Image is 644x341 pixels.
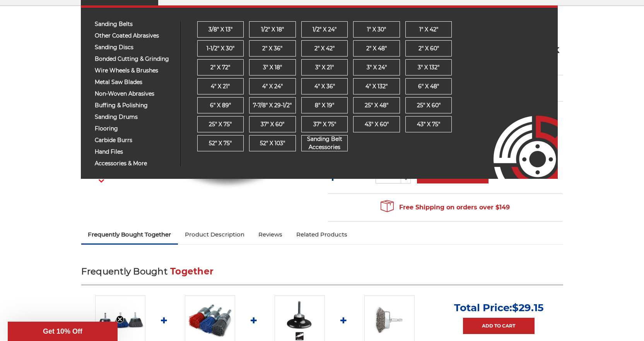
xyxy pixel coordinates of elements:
span: flooring [95,126,175,132]
span: 37" x 60" [261,120,284,129]
span: 6" x 89" [210,101,231,110]
span: 2" x 72" [210,63,230,72]
span: wire wheels & brushes [95,68,175,74]
span: 3" x 18" [263,63,282,72]
span: 25" x 60" [417,101,441,110]
span: 1-1/2" x 30" [207,45,234,53]
span: 4" x 132" [366,82,388,91]
img: Empire Abrasives Logo Image [480,93,558,179]
button: Next [92,173,111,189]
span: other coated abrasives [95,33,175,39]
span: 37" x 75" [313,120,336,129]
span: carbide burrs [95,137,175,143]
a: Reviews [251,226,289,243]
span: 1/2" x 18" [261,26,284,34]
span: 4" x 24" [262,82,283,91]
span: 2" x 48" [366,45,387,53]
a: Add to Cart [463,318,535,334]
span: sanding drums [95,114,175,120]
div: Get 10% OffClose teaser [8,322,118,341]
span: 1" x 42" [419,26,438,34]
span: 25" x 48" [365,101,388,110]
span: sanding belts [95,21,175,27]
span: bonded cutting & grinding [95,56,175,62]
span: 2" x 42" [314,45,335,53]
span: Together [170,266,214,277]
span: Get 10% Off [43,327,82,335]
span: 43" x 60" [365,120,389,129]
span: 3/8" x 13" [208,26,232,34]
span: 2" x 60" [419,45,439,53]
span: accessories & more [95,161,175,166]
span: 8" x 19" [315,101,334,110]
span: 52" x 75" [209,139,232,147]
span: Frequently Bought [81,266,167,277]
span: 3" x 21" [315,63,334,72]
span: 2" x 36" [262,45,282,53]
p: Total Price: [454,302,543,314]
span: 6" x 48" [418,82,439,91]
span: 25" x 75" [209,120,232,129]
a: Product Description [178,226,251,243]
span: buffing & polishing [95,103,175,108]
button: Close teaser [116,315,124,323]
span: 52" x 103" [260,139,285,147]
a: Frequently Bought Together [81,226,178,243]
span: 4" x 21" [211,82,230,91]
span: 43” x 75" [417,120,440,129]
span: Free Shipping on orders over $149 [381,200,510,215]
span: 1" x 30" [367,26,386,34]
span: 4" x 36" [314,82,335,91]
span: Sanding Belt Accessories [302,135,348,151]
span: 3" x 24" [367,63,387,72]
span: sanding discs [95,45,175,50]
span: non-woven abrasives [95,91,175,97]
span: 7-7/8" x 29-1/2" [253,101,292,110]
span: hand files [95,149,175,155]
span: $29.15 [512,302,543,314]
span: 1/2" x 24" [313,26,337,34]
span: 3" x 132" [418,63,439,72]
a: Related Products [289,226,354,243]
span: metal saw blades [95,79,175,85]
